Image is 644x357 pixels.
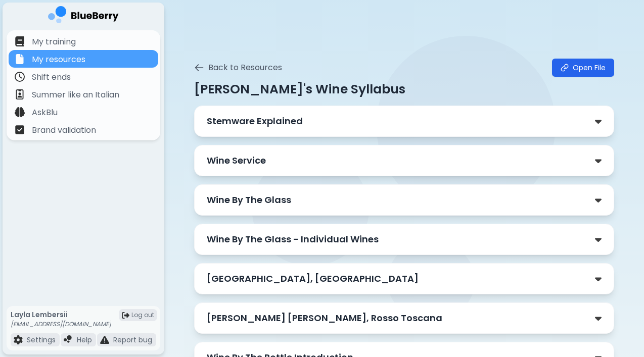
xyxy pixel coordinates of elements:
button: Back to Resources [194,62,282,74]
img: file icon [14,335,23,344]
span: Log out [131,311,154,319]
p: AskBlu [32,107,58,119]
p: Shift ends [32,71,71,83]
p: Summer like an Italian [32,89,119,101]
p: My resources [32,54,85,66]
a: Open File [552,59,614,77]
p: My training [32,36,76,48]
p: Layla Lembersii [11,310,111,319]
p: Report bug [113,335,152,344]
p: Settings [27,335,56,344]
img: file icon [15,36,25,46]
p: [EMAIL_ADDRESS][DOMAIN_NAME] [11,320,111,328]
img: down chevron [595,274,602,284]
img: file icon [15,107,25,117]
p: [PERSON_NAME]'s Wine Syllabus [194,81,615,97]
p: [PERSON_NAME] [PERSON_NAME], Rosso Toscana [207,311,442,325]
img: file icon [15,125,25,135]
img: file icon [15,89,25,99]
p: Stemware Explained [207,114,303,128]
img: file icon [64,335,73,344]
img: down chevron [595,234,602,245]
img: down chevron [595,116,602,127]
img: logout [122,312,129,319]
img: down chevron [595,156,602,166]
p: Wine By The Glass [207,193,291,207]
p: Wine By The Glass - Individual Wines [207,232,379,246]
img: file icon [100,335,109,344]
img: file icon [15,54,25,64]
img: company logo [48,6,119,27]
img: file icon [15,72,25,82]
p: [GEOGRAPHIC_DATA], [GEOGRAPHIC_DATA] [207,272,419,286]
p: Wine Service [207,154,266,168]
img: down chevron [595,313,602,324]
p: Help [77,335,92,344]
p: Brand validation [32,124,96,136]
img: down chevron [595,195,602,206]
